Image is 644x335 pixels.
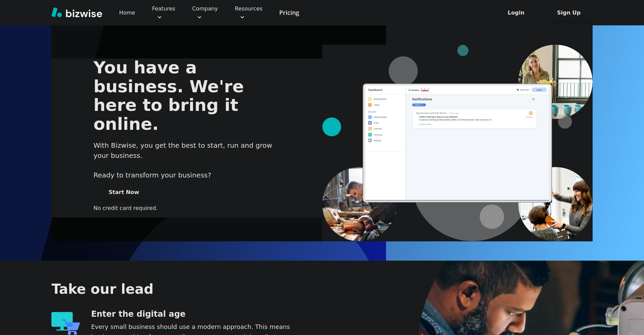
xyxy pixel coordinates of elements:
[51,312,80,335] img: Enter the digital age Icon
[493,9,545,16] a: Login
[545,9,593,16] a: Sign Up
[119,9,135,16] a: Home
[51,7,102,17] img: Bizwise Logo
[93,58,280,134] h1: You have a business. We're here to bring it online.
[235,5,263,21] p: Resources
[152,5,175,21] p: Features
[192,5,218,21] p: Company
[279,8,299,17] a: Pricing
[545,6,593,20] button: Sign Up
[93,186,154,199] button: Start Now
[93,189,154,195] a: Start Now
[93,170,280,180] p: Ready to transform your business?
[93,205,280,212] p: No credit card required.
[91,309,305,320] h3: Enter the digital age
[51,280,558,298] h2: Take our lead
[493,6,540,20] button: Login
[93,140,280,161] h2: With Bizwise, you get the best to start, run and grow your business.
